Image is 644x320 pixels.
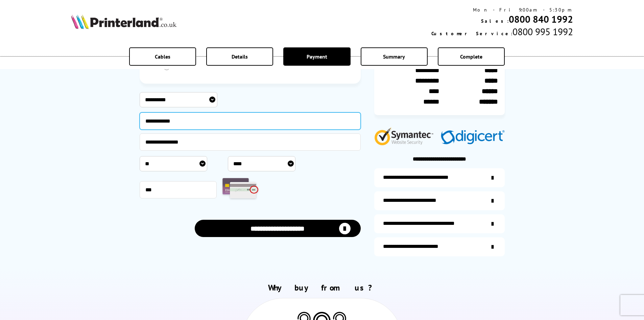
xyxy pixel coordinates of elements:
span: Payment [307,53,327,60]
a: additional-ink [374,168,505,187]
a: 0800 840 1992 [509,13,573,25]
span: Complete [460,53,482,60]
a: secure-website [374,237,505,256]
span: Cables [155,53,170,60]
div: Mon - Fri 9:00am - 5:30pm [431,7,573,13]
a: items-arrive [374,191,505,210]
span: Summary [383,53,405,60]
span: 0800 995 1992 [512,25,573,38]
h2: Why buy from us? [71,282,573,293]
span: Sales: [481,18,509,24]
img: Printerland Logo [71,14,176,29]
a: additional-cables [374,214,505,233]
span: Details [232,53,248,60]
span: Customer Service: [431,30,512,37]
